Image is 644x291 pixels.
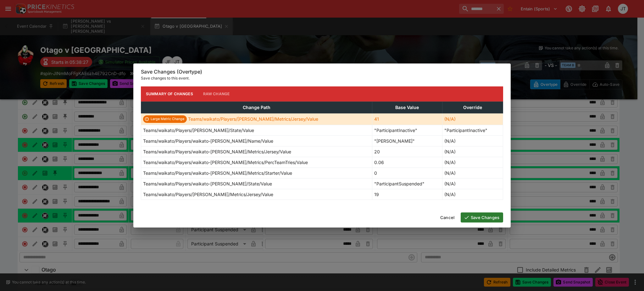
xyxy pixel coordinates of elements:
[461,212,503,222] button: Save Changes
[442,157,503,167] td: (N/A)
[143,159,308,166] p: Teams/waikato/Players/waikato-[PERSON_NAME]/Metrics/PercTeamTries/Value
[442,167,503,178] td: (N/A)
[442,178,503,189] td: (N/A)
[372,135,442,146] td: "[PERSON_NAME]"
[143,170,292,176] p: Teams/waikato/Players/waikato-[PERSON_NAME]/Metrics/Starter/Value
[442,113,503,125] td: (N/A)
[141,75,503,81] p: Save changes to this event.
[141,69,503,75] h6: Save Changes (Overtype)
[143,138,273,144] p: Teams/waikato/Players/waikato-[PERSON_NAME]/Name/Value
[372,157,442,167] td: 0.06
[436,212,458,222] button: Cancel
[372,113,442,125] td: 41
[143,180,272,187] p: Teams/waikato/Players/waikato-[PERSON_NAME]/State/Value
[372,167,442,178] td: 0
[442,189,503,200] td: (N/A)
[442,102,503,113] th: Override
[198,86,235,102] button: Raw Change
[372,146,442,157] td: 20
[442,125,503,135] td: "ParticipantInactive"
[372,125,442,135] td: "ParticipantInactive"
[372,178,442,189] td: "ParticipantSuspended"
[143,148,291,155] p: Teams/waikato/Players/waikato-[PERSON_NAME]/Metrics/Jersey/Value
[442,146,503,157] td: (N/A)
[442,135,503,146] td: (N/A)
[372,189,442,200] td: 19
[188,116,318,122] p: Teams/waikato/Players/[PERSON_NAME]/Metrics/Jersey/Value
[141,86,198,102] button: Summary of Changes
[372,102,442,113] th: Base Value
[148,117,187,122] span: Large Metric Change
[143,191,273,198] p: Teams/waikato/Players/[PERSON_NAME]/Metrics/Jersey/Value
[143,127,254,134] p: Teams/waikato/Players/[PERSON_NAME]/State/Value
[141,102,372,113] th: Change Path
